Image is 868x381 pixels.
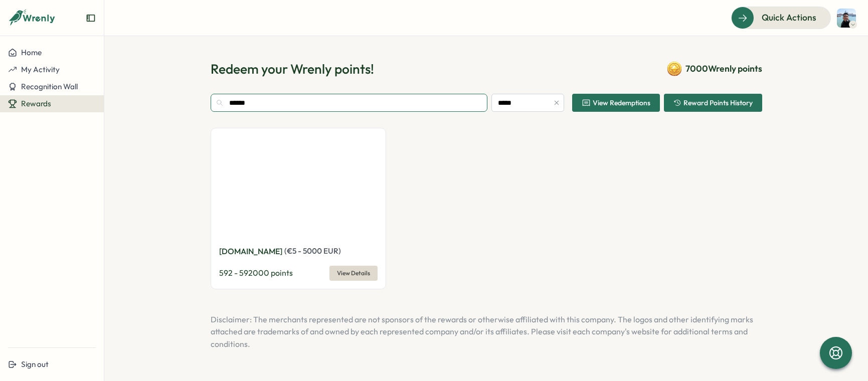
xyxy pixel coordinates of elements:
[284,246,341,255] span: ( € 5 - 5000 EUR )
[21,99,51,108] span: Rewards
[219,136,378,236] img: Amazon.es
[593,99,650,106] span: View Redemptions
[762,11,816,24] span: Quick Actions
[572,94,660,112] button: View Redemptions
[21,65,60,74] span: My Activity
[329,265,378,280] button: View Details
[664,94,762,112] button: Reward Points History
[685,62,762,75] span: 7000 Wrenly points
[86,13,96,23] button: Expand sidebar
[211,312,762,349] p: Disclaimer: The merchants represented are not sponsors of the rewards or otherwise affiliated wit...
[211,60,374,78] h1: Redeem your Wrenly points!
[21,82,78,91] span: Recognition Wall
[731,7,831,29] button: Quick Actions
[219,245,282,257] p: [DOMAIN_NAME]
[219,267,293,277] span: 592 - 592000 points
[21,359,49,369] span: Sign out
[837,9,856,28] img: Spaik Pizarro
[21,48,42,57] span: Home
[337,265,370,279] span: View Details
[683,99,753,106] span: Reward Points History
